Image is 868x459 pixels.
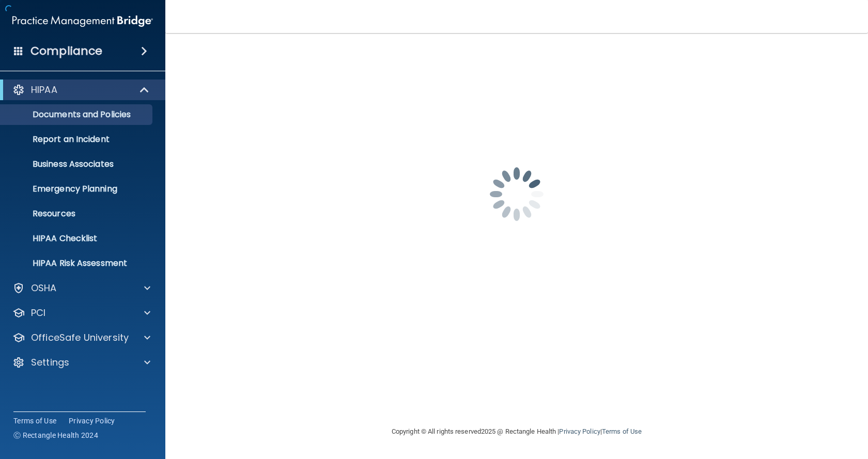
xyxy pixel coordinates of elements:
[7,134,148,145] p: Report an Incident
[328,415,705,448] div: Copyright © All rights reserved 2025 @ Rectangle Health | |
[13,430,98,440] span: Ⓒ Rectangle Health 2024
[7,209,148,219] p: Resources
[12,331,150,344] a: OfficeSafe University
[7,233,148,244] p: HIPAA Checklist
[31,84,57,96] p: HIPAA
[602,428,642,435] a: Terms of Use
[7,184,148,194] p: Emergency Planning
[69,416,115,426] a: Privacy Policy
[31,356,69,369] p: Settings
[559,428,600,435] a: Privacy Policy
[13,416,56,426] a: Terms of Use
[31,282,57,294] p: OSHA
[12,84,150,96] a: HIPAA
[12,307,150,319] a: PCI
[7,109,148,120] p: Documents and Policies
[12,282,150,294] a: OSHA
[12,356,150,369] a: Settings
[465,143,568,246] img: spinner.e123f6fc.gif
[31,331,129,344] p: OfficeSafe University
[30,44,102,58] h4: Compliance
[31,307,45,319] p: PCI
[12,11,153,31] img: PMB logo
[7,159,148,169] p: Business Associates
[7,258,148,268] p: HIPAA Risk Assessment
